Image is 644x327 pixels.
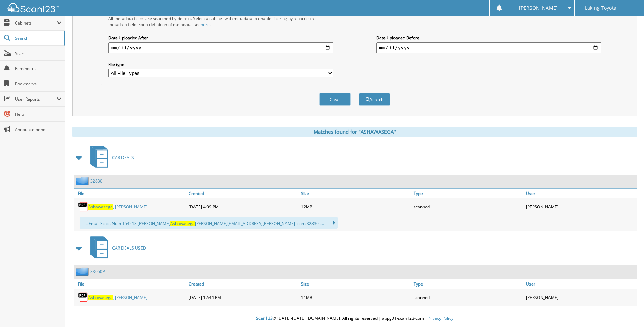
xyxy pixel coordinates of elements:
a: Size [299,279,412,289]
input: start [108,42,333,53]
div: All metadata fields are searched by default. Select a cabinet with metadata to enable filtering b... [108,16,333,27]
span: Laking Toyota [585,6,616,10]
div: scanned [412,200,524,214]
a: Type [412,189,524,198]
span: Scan [15,50,62,56]
a: User [524,279,637,289]
span: CAR DEALS [112,155,134,160]
span: Help [15,111,62,117]
div: 12MB [299,200,412,214]
a: File [74,189,187,198]
a: Size [299,189,412,198]
label: Date Uploaded After [108,35,333,41]
a: Created [187,189,299,198]
div: [DATE] 4:09 PM [187,200,299,214]
img: scan123-logo-white.svg [7,3,59,12]
a: 33050P [90,269,105,274]
span: Announcements [15,127,62,132]
span: Scan123 [256,315,273,321]
span: Reminders [15,66,62,72]
label: File type [108,62,333,67]
div: scanned [412,290,524,304]
span: Search [15,35,61,41]
a: CAR DEALS [86,144,134,171]
div: [DATE] 12:44 PM [187,290,299,304]
div: [PERSON_NAME] [524,290,637,304]
a: here [201,21,210,27]
a: Ashawasega, [PERSON_NAME] [88,204,147,210]
span: Ashawasega [88,295,113,300]
span: Bookmarks [15,81,62,87]
button: Search [359,93,390,106]
img: folder2.png [76,177,90,185]
span: CAR DEALS USED [112,245,146,251]
span: Ashawasega [170,221,195,226]
span: [PERSON_NAME] [519,6,558,10]
img: PDF.png [78,202,88,212]
iframe: Chat Widget [609,294,644,327]
div: ..... Email Stock Num 154213 [PERSON_NAME] [PERSON_NAME][EMAIL_ADDRESS][PERSON_NAME]. com 32830 .... [80,217,338,229]
img: folder2.png [76,267,90,276]
div: 11MB [299,290,412,304]
a: Type [412,279,524,289]
a: User [524,189,637,198]
a: Ashawasega, [PERSON_NAME] [88,295,147,300]
a: File [74,279,187,289]
div: [PERSON_NAME] [524,200,637,214]
a: 32830 [90,178,102,184]
a: CAR DEALS USED [86,234,146,262]
button: Clear [319,93,351,106]
input: end [376,42,601,53]
img: PDF.png [78,292,88,302]
span: User Reports [15,96,57,102]
span: Cabinets [15,20,57,26]
span: Ashawasega [88,204,113,210]
a: Created [187,279,299,289]
div: Matches found for "ASHAWASEGA" [72,127,637,137]
label: Date Uploaded Before [376,35,601,41]
a: Privacy Policy [427,315,453,321]
div: © [DATE]-[DATE] [DOMAIN_NAME]. All rights reserved | appg01-scan123-com | [65,310,644,327]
